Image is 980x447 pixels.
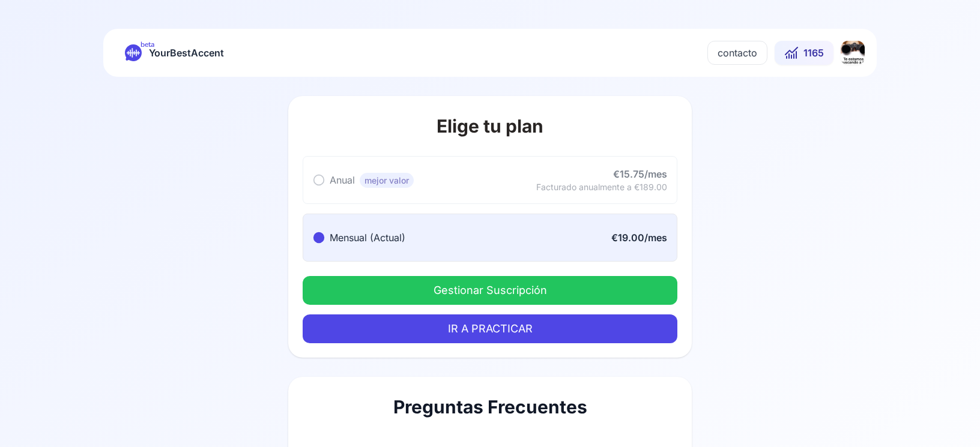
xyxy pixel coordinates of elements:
button: Anualmejor valor€15.75/mesFacturado anualmente a €189.00 [303,156,677,204]
div: €15.75/mes [536,167,667,181]
h1: Elige tu plan [303,115,677,137]
div: €19.00/mes [611,230,667,245]
span: beta [141,40,154,49]
div: Facturado anualmente a €189.00 [536,181,667,193]
h2: Preguntas Frecuentes [307,396,673,418]
span: YourBestAccent [149,44,224,61]
span: Anual [330,174,355,186]
button: Gestionar Suscripción [303,276,677,305]
button: 1165 [775,41,833,65]
button: Mensual (Actual)€19.00/mes [303,214,677,262]
button: contacto [707,41,767,65]
span: mejor valor [360,173,414,188]
span: Mensual (Actual) [330,232,405,244]
span: 1165 [803,46,824,60]
button: IR A PRACTICAR [303,314,677,343]
a: betaYourBestAccent [115,44,234,61]
img: SP [841,41,865,65]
